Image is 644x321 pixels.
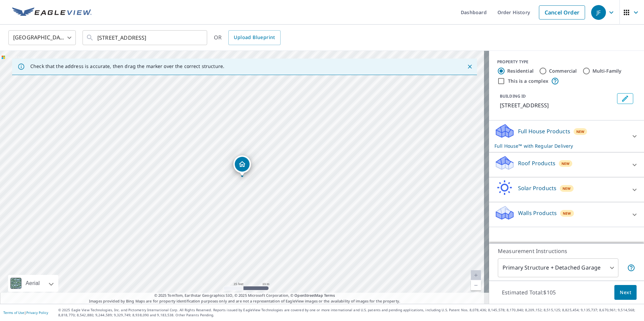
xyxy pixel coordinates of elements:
[507,68,534,74] label: Residential
[214,30,281,45] div: OR
[58,308,641,318] p: © 2025 Eagle View Technologies, Inc. and Pictometry International Corp. All Rights Reserved. Repo...
[518,159,555,167] p: Roof Products
[3,311,48,315] p: |
[500,93,526,99] p: BUILDING ID
[494,155,639,174] div: Roof ProductsNew
[500,101,614,109] p: [STREET_ADDRESS]
[627,264,635,272] span: Your report will include the primary structure and a detached garage if one exists.
[497,59,636,65] div: PROPERTY TYPE
[8,28,76,47] div: [GEOGRAPHIC_DATA]
[508,78,548,84] label: This is a complex
[494,205,639,224] div: Walls ProductsNew
[324,293,335,298] a: Terms
[3,310,24,315] a: Terms of Use
[8,275,58,292] div: Aerial
[539,5,585,20] a: Cancel Order
[498,247,635,255] p: Measurement Instructions
[620,288,631,297] span: Next
[234,33,275,42] span: Upload Blueprint
[518,184,556,192] p: Solar Products
[471,270,481,280] a: Current Level 20, Zoom In Disabled
[494,142,626,149] p: Full House™ with Regular Delivery
[591,5,606,20] div: JF
[97,28,193,47] input: Search by address or latitude-longitude
[471,280,481,290] a: Current Level 20, Zoom Out
[233,155,251,176] div: Dropped pin, building 1, Residential property, 2343 Messenger Cir Safety Harbor, FL 34695
[561,161,570,166] span: New
[294,293,323,298] a: OpenStreetMap
[228,30,280,45] a: Upload Blueprint
[614,285,637,300] button: Next
[24,275,42,292] div: Aerial
[494,123,639,149] div: Full House ProductsNewFull House™ with Regular Delivery
[563,211,571,216] span: New
[518,127,570,135] p: Full House Products
[592,68,622,74] label: Multi-Family
[494,180,639,199] div: Solar ProductsNew
[549,68,577,74] label: Commercial
[617,93,633,104] button: Edit building 1
[518,209,557,217] p: Walls Products
[496,285,561,300] p: Estimated Total: $105
[26,310,48,315] a: Privacy Policy
[12,7,92,17] img: EV Logo
[154,293,335,298] span: © 2025 TomTom, Earthstar Geographics SIO, © 2025 Microsoft Corporation, ©
[576,129,585,134] span: New
[562,186,571,191] span: New
[498,258,618,277] div: Primary Structure + Detached Garage
[465,62,474,71] button: Close
[30,63,224,69] p: Check that the address is accurate, then drag the marker over the correct structure.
